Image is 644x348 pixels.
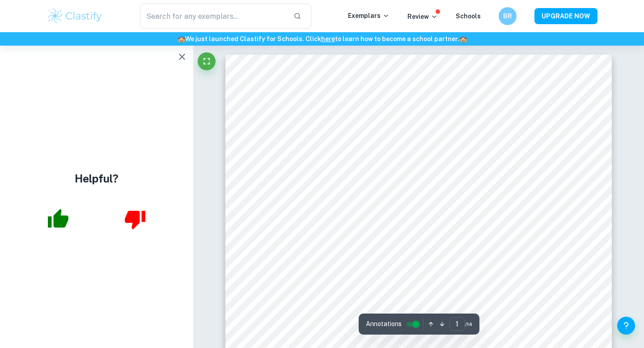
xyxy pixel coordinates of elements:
button: Fullscreen [198,52,216,70]
span: / 14 [465,320,472,328]
img: Clastify logo [47,7,103,25]
a: Schools [456,13,481,20]
a: here [321,35,335,42]
button: Help and Feedback [617,317,635,335]
button: BR [499,7,517,25]
span: 🏫 [178,35,185,42]
h6: We just launched Clastify for Schools. Click to learn how to become a school partner. [2,34,642,44]
h4: Helpful? [75,170,119,187]
button: UPGRADE NOW [534,8,597,24]
p: Exemplars [348,11,390,21]
p: Review [407,12,438,21]
span: 🏫 [459,35,467,42]
h6: BR [503,11,513,21]
input: Search for any exemplars... [140,4,286,29]
span: Annotations [366,319,402,329]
